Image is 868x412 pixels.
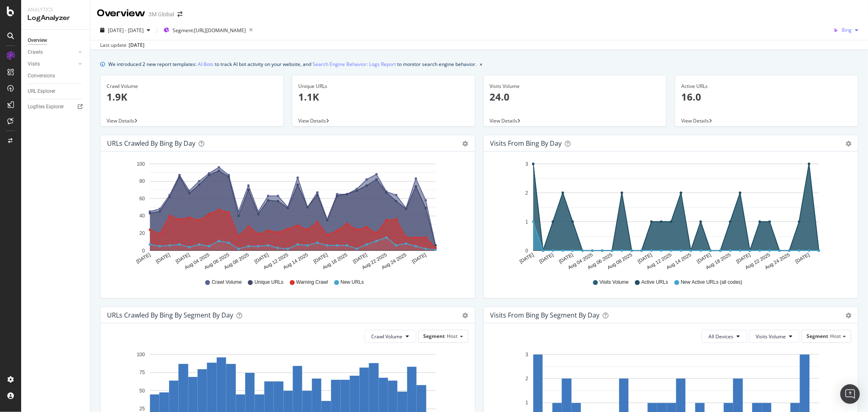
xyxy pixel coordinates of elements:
[100,60,858,68] div: info banner
[28,60,40,68] div: Visits
[525,376,528,381] text: 2
[321,252,348,271] text: Aug 18 2025
[223,252,250,271] text: Aug 08 2025
[681,279,742,286] span: New Active URLs (all codes)
[846,313,851,318] div: gear
[254,279,283,286] span: Unique URLs
[28,36,47,45] div: Overview
[361,252,388,271] text: Aug 22 2025
[606,252,633,271] text: Aug 08 2025
[140,179,145,184] text: 80
[28,72,84,80] a: Conversions
[735,252,751,265] text: [DATE]
[173,27,246,34] span: Segment: [URL][DOMAIN_NAME]
[28,13,83,23] div: LogAnalyzer
[525,352,528,357] text: 3
[794,252,811,265] text: [DATE]
[140,406,145,412] text: 25
[108,27,144,34] span: [DATE] - [DATE]
[97,7,145,20] div: Overview
[525,161,528,167] text: 3
[140,213,145,219] text: 40
[160,24,256,37] button: Segment:[URL][DOMAIN_NAME]
[177,11,182,17] div: arrow-right-arrow-left
[447,333,458,340] span: Host
[478,58,484,70] button: close banner
[830,333,841,340] span: Host
[313,60,396,68] a: Search Engine Behavior: Logs Report
[599,279,629,286] span: Visits Volume
[567,252,594,271] text: Aug 04 2025
[372,333,403,340] span: Crawl Volume
[184,252,210,271] text: Aug 04 2025
[28,48,76,57] a: Crawls
[525,219,528,225] text: 1
[525,248,528,254] text: 0
[129,42,144,49] div: [DATE]
[155,252,171,265] text: [DATE]
[296,279,328,286] span: Warning Crawl
[28,103,64,111] div: Logfiles Explorer
[28,87,55,96] div: URL Explorer
[807,333,828,340] span: Segment
[463,313,468,318] div: gear
[636,252,653,265] text: [DATE]
[107,90,277,104] p: 1.9K
[135,252,151,265] text: [DATE]
[840,384,860,404] div: Open Intercom Messenger
[298,117,326,124] span: View Details
[137,352,145,357] text: 100
[424,333,445,340] span: Segment
[175,252,191,265] text: [DATE]
[142,248,145,254] text: 0
[681,83,852,90] div: Active URLs
[463,141,468,147] div: gear
[107,158,465,271] svg: A chart.
[254,252,270,265] text: [DATE]
[665,252,692,271] text: Aug 14 2025
[681,117,709,124] span: View Details
[97,24,153,37] button: [DATE] - [DATE]
[28,48,43,57] div: Crawls
[696,252,712,265] text: [DATE]
[140,230,145,236] text: 20
[203,252,230,271] text: Aug 06 2025
[490,117,518,124] span: View Details
[490,83,660,90] div: Visits Volume
[490,311,600,319] div: Visits from Bing By Segment By Day
[705,252,732,271] text: Aug 18 2025
[365,330,416,343] button: Crawl Volume
[28,103,84,111] a: Logfiles Explorer
[490,90,660,104] p: 24.0
[107,311,233,319] div: URLs Crawled by Bing By Segment By Day
[490,139,562,147] div: Visits from Bing by day
[381,252,408,271] text: Aug 24 2025
[744,252,771,271] text: Aug 22 2025
[749,330,799,343] button: Visits Volume
[108,60,477,68] div: We introduced 2 new report templates: to track AI bot activity on your website, and to monitor se...
[490,158,848,271] svg: A chart.
[518,252,535,265] text: [DATE]
[107,117,134,124] span: View Details
[140,388,145,394] text: 50
[198,60,214,68] a: AI Bots
[262,252,289,271] text: Aug 12 2025
[756,333,786,340] span: Visits Volume
[842,26,852,33] span: Bing
[212,279,242,286] span: Crawl Volume
[298,83,469,90] div: Unique URLs
[313,252,329,265] text: [DATE]
[846,141,851,147] div: gear
[28,87,84,96] a: URL Explorer
[352,252,368,265] text: [DATE]
[140,196,145,202] text: 60
[282,252,309,271] text: Aug 14 2025
[107,139,195,147] div: URLs Crawled by Bing by day
[341,279,364,286] span: New URLs
[586,252,613,271] text: Aug 06 2025
[100,42,144,49] div: Last update
[28,72,55,80] div: Conversions
[646,252,673,271] text: Aug 12 2025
